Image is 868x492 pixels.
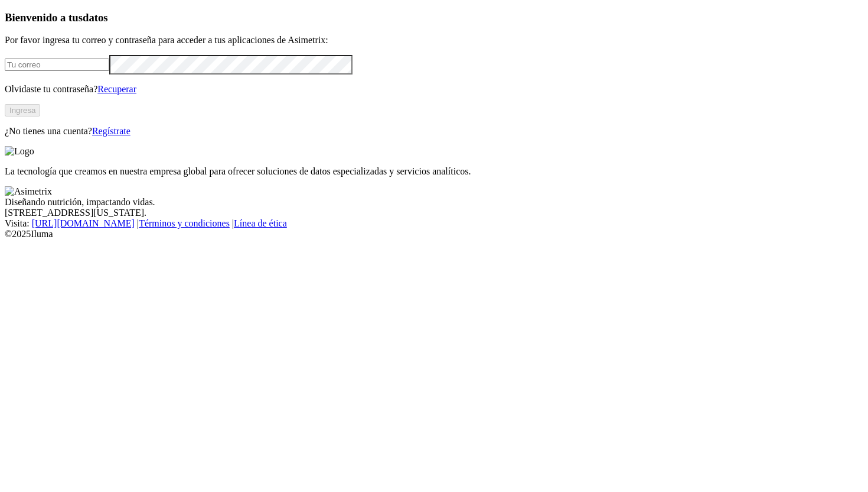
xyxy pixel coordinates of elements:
div: Diseñando nutrición, impactando vidas. [5,197,863,208]
div: Visita : | | [5,218,863,229]
span: datos [83,11,108,24]
h3: Bienvenido a tus [5,11,863,24]
a: Recuperar [97,84,136,94]
a: Regístrate [92,126,130,136]
input: Tu correo [5,59,109,71]
img: Asimetrix [5,186,52,197]
p: Olvidaste tu contraseña? [5,84,863,95]
p: Por favor ingresa tu correo y contraseña para acceder a tus aplicaciones de Asimetrix: [5,35,863,46]
img: Logo [5,146,34,157]
a: [URL][DOMAIN_NAME] [32,218,135,228]
div: [STREET_ADDRESS][US_STATE]. [5,208,863,218]
p: ¿No tienes una cuenta? [5,126,863,137]
div: © 2025 Iluma [5,229,863,239]
a: Línea de ética [234,218,287,228]
button: Ingresa [5,104,40,116]
a: Términos y condiciones [139,218,230,228]
p: La tecnología que creamos en nuestra empresa global para ofrecer soluciones de datos especializad... [5,166,863,177]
